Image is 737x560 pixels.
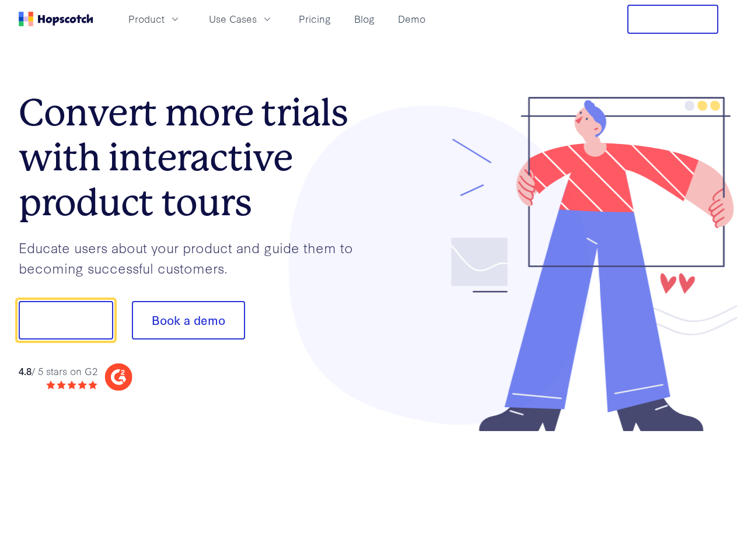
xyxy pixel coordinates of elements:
button: Use Cases [202,9,280,29]
a: Home [19,12,93,26]
a: Blog [350,9,379,29]
button: Book a demo [132,301,245,339]
a: Pricing [294,9,336,29]
div: / 5 stars on G2 [19,364,97,379]
button: Show me! [19,301,113,339]
button: Product [121,9,188,29]
h1: Convert more trials with interactive product tours [19,90,369,225]
a: Demo [393,9,430,29]
span: Use Cases [209,12,257,26]
span: Product [128,12,165,26]
button: Free Trial [627,5,718,34]
strong: 4.8 [19,364,32,377]
p: Educate users about your product and guide them to becoming successful customers. [19,237,369,278]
